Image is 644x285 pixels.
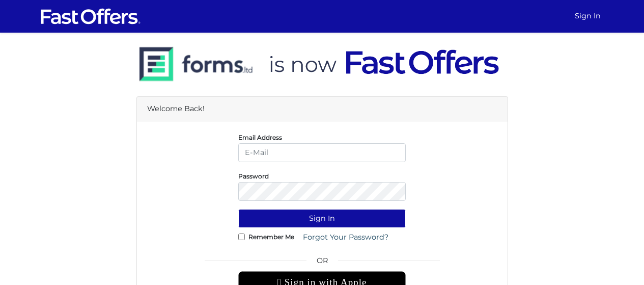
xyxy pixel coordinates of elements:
[238,209,406,228] button: Sign In
[296,228,395,247] a: Forgot Your Password?
[238,136,282,139] label: Email Address
[238,255,406,271] span: OR
[248,236,294,238] label: Remember Me
[571,6,605,26] a: Sign In
[137,97,508,121] div: Welcome Back!
[238,143,406,162] input: E-Mail
[238,175,269,177] label: Password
